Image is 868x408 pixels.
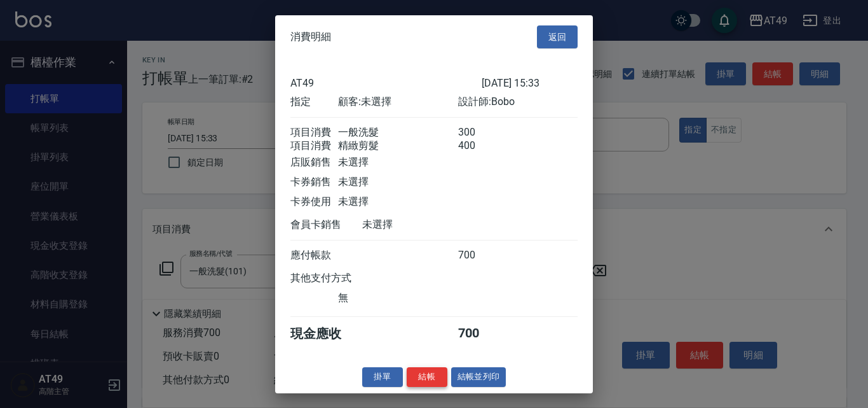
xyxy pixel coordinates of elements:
[290,195,338,209] div: 卡券使用
[537,25,578,48] button: 返回
[362,218,482,232] div: 未選擇
[290,218,362,232] div: 會員卡銷售
[338,292,458,305] div: 無
[290,272,386,285] div: 其他支付方式
[290,139,338,153] div: 項目消費
[338,139,458,153] div: 精緻剪髮
[338,156,458,169] div: 未選擇
[458,325,506,342] div: 700
[290,31,331,43] span: 消費明細
[482,77,578,89] div: [DATE] 15:33
[338,195,458,209] div: 未選擇
[451,367,506,387] button: 結帳並列印
[290,126,338,139] div: 項目消費
[362,367,403,387] button: 掛單
[458,95,578,109] div: 設計師: Bobo
[290,77,482,89] div: AT49
[290,176,338,189] div: 卡券銷售
[407,367,447,387] button: 結帳
[338,95,458,109] div: 顧客: 未選擇
[458,249,506,262] div: 700
[338,176,458,189] div: 未選擇
[290,95,338,109] div: 指定
[458,126,506,139] div: 300
[338,126,458,139] div: 一般洗髮
[290,325,362,342] div: 現金應收
[458,139,506,153] div: 400
[290,156,338,169] div: 店販銷售
[290,249,338,262] div: 應付帳款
